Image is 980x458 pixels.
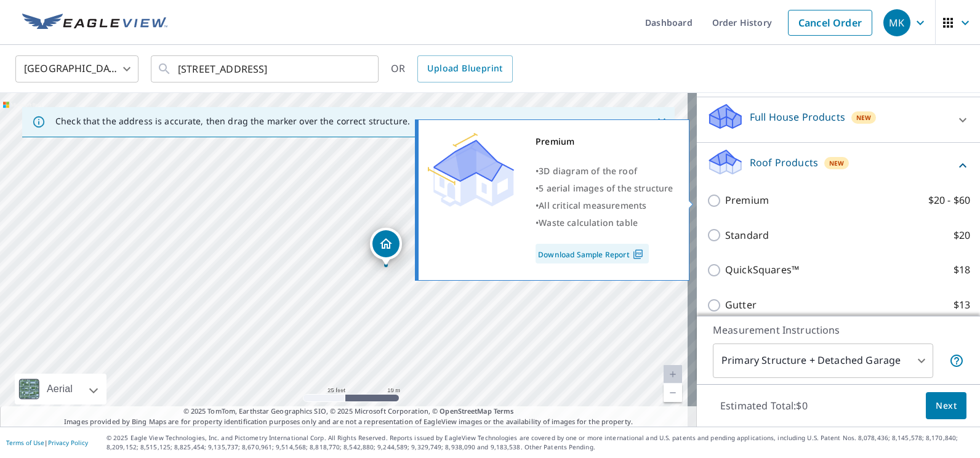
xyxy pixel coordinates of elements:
p: | [6,439,88,446]
p: $18 [954,262,970,278]
div: Aerial [43,374,76,404]
p: QuickSquares™ [725,262,799,278]
p: Full House Products [750,110,845,124]
div: Primary Structure + Detached Garage [713,343,933,378]
button: Next [926,392,966,420]
a: Terms [494,406,514,416]
a: Current Level 20, Zoom In Disabled [664,365,682,384]
span: Your report will include the primary structure and a detached garage if one exists. [949,353,964,368]
span: 3D diagram of the roof [539,165,637,177]
p: $20 - $60 [928,193,970,208]
div: Premium [536,133,673,150]
a: Terms of Use [6,438,44,447]
span: All critical measurements [539,199,646,211]
input: Search by address or latitude-longitude [178,52,353,86]
p: $20 [954,228,970,243]
a: Current Level 20, Zoom Out [664,384,682,402]
p: Check that the address is accurate, then drag the marker over the correct structure. [55,116,410,127]
img: Premium [428,133,514,207]
p: © 2025 Eagle View Technologies, Inc. and Pictometry International Corp. All Rights Reserved. Repo... [106,433,974,452]
img: Pdf Icon [630,249,646,260]
div: • [536,163,673,180]
span: New [829,158,845,168]
button: Close [654,114,670,130]
div: [GEOGRAPHIC_DATA] [15,52,139,86]
img: EV Logo [22,14,167,32]
span: © 2025 TomTom, Earthstar Geographics SIO, © 2025 Microsoft Corporation, © [183,406,514,417]
a: Download Sample Report [536,244,649,263]
p: Measurement Instructions [713,323,964,337]
div: Aerial [15,374,106,404]
a: Privacy Policy [48,438,88,447]
a: Cancel Order [788,10,872,36]
div: • [536,180,673,197]
div: Full House ProductsNew [707,102,970,137]
p: Roof Products [750,155,818,170]
div: OR [391,55,513,82]
div: Roof ProductsNew [707,148,970,183]
p: Premium [725,193,769,208]
p: Gutter [725,297,757,313]
a: OpenStreetMap [440,406,491,416]
div: • [536,214,673,231]
span: New [856,113,872,123]
p: Standard [725,228,769,243]
span: Next [936,398,957,414]
p: Estimated Total: $0 [710,392,817,419]
div: MK [883,9,910,36]
div: Dropped pin, building 1, Residential property, 1084 E 20 S Lindon, UT 84042 [370,228,402,266]
span: 5 aerial images of the structure [539,182,673,194]
span: Upload Blueprint [427,61,502,76]
span: Waste calculation table [539,217,638,228]
a: Upload Blueprint [417,55,512,82]
p: $13 [954,297,970,313]
div: • [536,197,673,214]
